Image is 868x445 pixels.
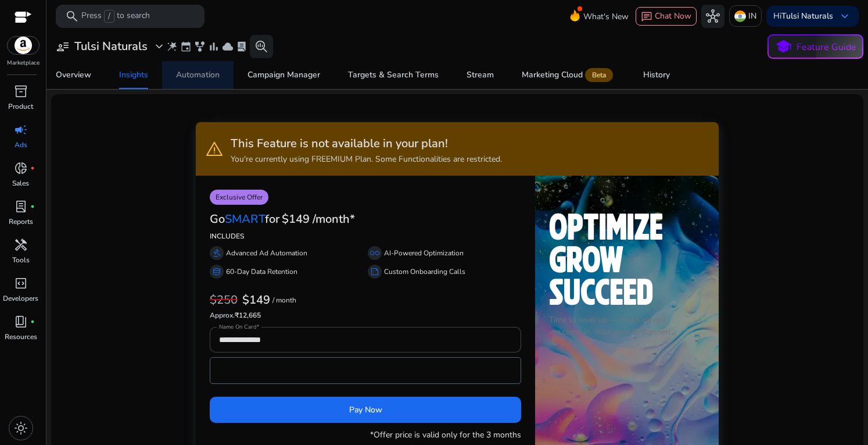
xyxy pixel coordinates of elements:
[370,248,379,258] span: all_inclusive
[216,359,515,382] iframe: Secure card payment input frame
[180,41,192,52] span: event
[775,38,792,55] span: school
[74,40,148,54] h3: Tulsi Naturals
[166,41,178,52] span: wand_stars
[210,190,268,205] p: Exclusive Offer
[226,248,307,258] p: Advanced Ad Automation
[30,166,35,170] span: fiber_manual_record
[56,40,70,54] span: user_attributes
[210,397,521,423] button: Pay Now
[8,37,39,54] img: amazon.svg
[467,71,494,79] div: Stream
[30,204,35,209] span: fiber_manual_record
[585,68,613,82] span: Beta
[14,315,28,329] span: book_4
[384,248,464,258] p: AI-Powered Optimization
[701,5,724,28] button: hub
[384,266,465,277] p: Custom Onboarding Calls
[636,7,697,26] button: chatChat Now
[65,9,79,23] span: search
[119,71,148,79] div: Insights
[210,231,521,241] p: INCLUDES
[104,10,114,23] span: /
[205,140,224,158] span: warning
[655,10,691,22] span: Chat Now
[231,137,502,151] h3: This Feature is not available in your plan!
[208,41,220,52] span: bar_chart
[272,297,296,304] p: / month
[14,238,28,252] span: handyman
[236,41,248,52] span: lab_profile
[222,41,234,52] span: cloud
[14,84,28,98] span: inventory_2
[773,12,833,20] p: Hi
[194,41,206,52] span: family_history
[797,40,856,54] p: Feature Guide
[210,311,235,320] span: Approx.
[254,40,268,54] span: search_insights
[242,292,270,308] b: $149
[210,311,521,319] h6: ₹12,665
[370,429,521,441] p: *Offer price is valid only for the 3 months
[176,71,220,79] div: Automation
[226,266,297,277] p: 60-Day Data Retention
[225,211,265,227] span: SMART
[15,140,27,150] p: Ads
[349,404,382,416] span: Pay Now
[250,35,273,58] button: search_insights
[14,276,28,290] span: code_blocks
[12,178,29,188] p: Sales
[219,323,256,331] mat-label: Name On Card
[706,9,720,23] span: hub
[583,6,629,27] span: What's New
[781,10,833,22] b: Tulsi Naturals
[210,212,279,226] h3: Go for
[549,314,705,338] p: Time to level up — that's where we come in. Your growth partner!
[212,267,221,276] span: database
[8,101,33,112] p: Product
[282,212,355,226] h3: $149 /month*
[7,59,40,67] p: Marketplace
[838,9,852,23] span: keyboard_arrow_down
[522,70,615,80] div: Marketing Cloud
[748,6,756,26] p: IN
[9,216,33,227] p: Reports
[641,11,652,23] span: chat
[12,255,30,265] p: Tools
[643,71,670,79] div: History
[30,319,35,324] span: fiber_manual_record
[81,10,150,23] p: Press to search
[56,71,91,79] div: Overview
[14,421,28,435] span: light_mode
[231,153,502,165] p: You're currently using FREEMIUM Plan. Some Functionalities are restricted.
[212,248,221,258] span: gavel
[14,161,28,175] span: donut_small
[248,71,320,79] div: Campaign Manager
[734,10,746,22] img: in.svg
[210,293,238,307] h3: $250
[348,71,439,79] div: Targets & Search Terms
[152,40,166,54] span: expand_more
[14,123,28,137] span: campaign
[767,34,863,59] button: schoolFeature Guide
[5,332,37,342] p: Resources
[3,293,38,304] p: Developers
[14,200,28,213] span: lab_profile
[370,267,379,276] span: summarize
